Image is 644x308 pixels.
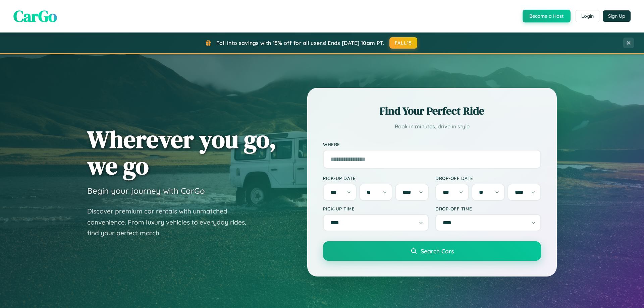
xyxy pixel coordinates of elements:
h3: Begin your journey with CarGo [87,186,205,196]
h1: Wherever you go, we go [87,126,276,179]
h2: Find Your Perfect Ride [323,104,541,118]
span: Search Cars [421,247,454,255]
button: FALL15 [389,37,418,49]
button: Login [576,10,599,22]
label: Pick-up Date [323,175,429,181]
label: Pick-up Time [323,206,429,211]
label: Where [323,141,541,147]
span: Fall into savings with 15% off for all users! Ends [DATE] 10am PT. [216,40,384,46]
p: Discover premium car rentals with unmatched convenience. From luxury vehicles to everyday rides, ... [87,206,255,239]
button: Search Cars [323,241,541,261]
button: Sign Up [603,10,631,22]
p: Book in minutes, drive in style [323,122,541,131]
label: Drop-off Date [435,175,541,181]
span: CarGo [13,5,57,27]
button: Become a Host [523,10,571,22]
label: Drop-off Time [435,206,541,211]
